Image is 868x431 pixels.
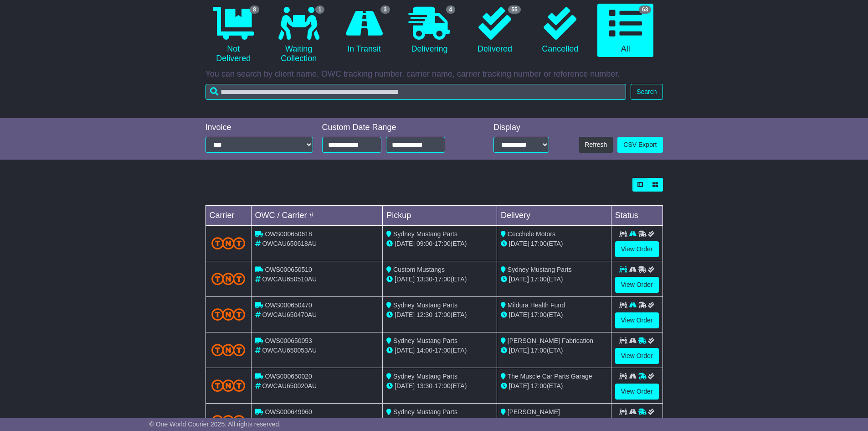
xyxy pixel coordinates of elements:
span: 17:00 [531,382,547,389]
span: Sydney Mustang Parts [393,301,457,309]
span: Sydney Mustang Parts [393,373,457,380]
span: 17:00 [531,240,547,247]
a: 3 In Transit [336,4,392,57]
span: 14:00 [416,347,432,354]
span: OWS000650020 [265,373,312,380]
span: 12:30 [416,311,432,318]
a: View Order [615,348,659,364]
a: CSV Export [617,137,663,153]
a: View Order [615,312,659,328]
p: You can search by client name, OWC tracking number, carrier name, carrier tracking number or refe... [205,69,663,79]
span: [DATE] [509,275,529,283]
a: 55 Delivered [467,4,523,57]
div: (ETA) [501,417,607,426]
div: - (ETA) [386,275,493,284]
span: OWS000650470 [265,301,312,309]
span: OWCAU650053AU [262,347,317,354]
div: (ETA) [501,239,607,249]
span: OWS000650053 [265,337,312,344]
div: Display [493,123,549,133]
span: [PERSON_NAME] Fabrication [508,337,593,344]
span: 17:00 [531,275,547,283]
span: 63 [639,5,651,14]
span: 1 [315,5,325,14]
span: 3 [380,5,390,14]
span: [DATE] [395,240,415,247]
span: [DATE] [509,311,529,318]
td: Delivery [497,206,611,226]
span: [DATE] [395,382,415,389]
td: Status [611,206,663,226]
a: 8 Not Delivered [205,4,262,67]
span: Sydney Mustang Parts [393,230,457,238]
a: View Order [615,384,659,400]
img: TNT_Domestic.png [211,415,246,427]
a: View Order [615,241,659,257]
span: Mildura Health Fund [508,301,565,309]
span: [DATE] [395,311,415,318]
span: 55 [508,5,520,14]
span: Sydney Mustang Parts [393,337,457,344]
img: TNT_Domestic.png [211,308,246,321]
img: TNT_Domestic.png [211,344,246,356]
div: (ETA) [501,310,607,320]
div: - (ETA) [386,381,493,391]
div: Custom Date Range [322,123,468,133]
span: [DATE] [395,347,415,354]
span: OWCAU650618AU [262,240,317,247]
span: 13:30 [416,275,432,283]
div: (ETA) [501,381,607,391]
a: View Order [615,277,659,293]
span: 4 [446,5,456,14]
span: [DATE] [509,382,529,389]
span: OWS000649960 [265,408,312,415]
span: 8 [250,5,259,14]
div: - (ETA) [386,346,493,355]
span: OWS000650618 [265,230,312,238]
span: OWS000650510 [265,266,312,273]
span: 17:00 [531,347,547,354]
span: 09:00 [416,240,432,247]
div: - (ETA) [386,239,493,249]
span: Sydney Mustang Parts [393,408,457,415]
span: OWCAU650020AU [262,382,317,389]
span: 13:30 [416,382,432,389]
a: 1 Waiting Collection [271,4,327,67]
div: (ETA) [501,275,607,284]
span: Sydney Mustang Parts [508,266,572,273]
span: 17:00 [435,311,451,318]
span: 17:00 [435,382,451,389]
span: OWCAU650470AU [262,311,317,318]
span: 17:00 [435,347,451,354]
span: Cecchele Motors [508,230,555,238]
span: [DATE] [509,347,529,354]
td: Carrier [205,206,251,226]
span: [DATE] [509,240,529,247]
span: [DATE] [395,275,415,283]
div: (ETA) [501,346,607,355]
span: 17:00 [531,311,547,318]
span: © One World Courier 2025. All rights reserved. [149,421,281,428]
span: The Muscle Car Parts Garage [508,373,592,380]
div: Invoice [205,123,313,133]
span: 17:00 [435,275,451,283]
span: 17:00 [435,240,451,247]
div: - (ETA) [386,417,493,426]
img: TNT_Domestic.png [211,273,246,285]
a: Cancelled [532,4,588,57]
td: Pickup [383,206,497,226]
span: Custom Mustangs [393,266,445,273]
button: Search [631,84,663,100]
img: TNT_Domestic.png [211,379,246,392]
div: - (ETA) [386,310,493,320]
a: 63 All [597,4,653,57]
span: [PERSON_NAME] [508,408,560,415]
span: OWCAU650510AU [262,275,317,283]
button: Refresh [579,137,613,153]
img: TNT_Domestic.png [211,237,246,249]
td: OWC / Carrier # [251,206,383,226]
a: 4 Delivering [401,4,457,57]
